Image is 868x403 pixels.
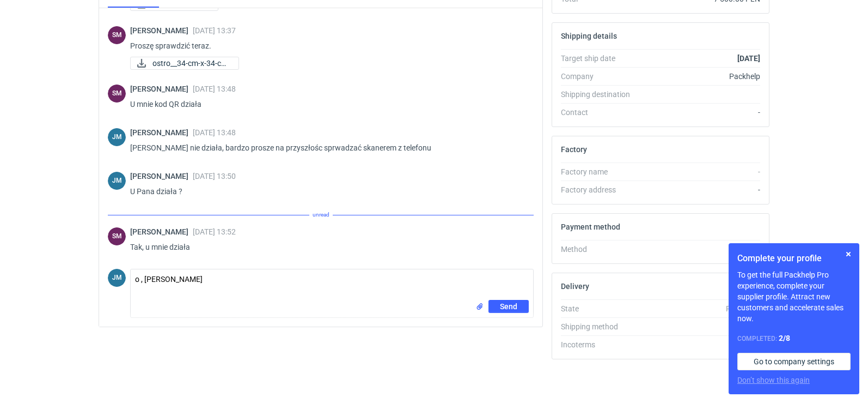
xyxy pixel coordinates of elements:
p: Proszę sprawdzić teraz. [130,39,525,52]
span: [PERSON_NAME] [130,227,193,236]
p: [PERSON_NAME] nie działa, bardzo prosze na przyszłośc sprwadzać skanerem z telefonu [130,141,525,154]
div: Joanna Myślak [108,269,126,287]
div: Sebastian Markut [108,227,126,245]
div: Incoterms [561,339,640,350]
div: Factory address [561,184,640,195]
div: Joanna Myślak [108,172,126,190]
div: Shipping method [561,321,640,332]
span: [PERSON_NAME] [130,128,193,137]
span: [DATE] 13:37 [193,26,236,35]
div: Method [561,244,640,255]
div: Sebastian Markut [108,26,126,44]
figcaption: SM [108,227,126,245]
button: Skip for now [842,248,855,261]
div: - [640,166,760,177]
p: To get the full Packhelp Pro experience, complete your supplier profile. Attract new customers an... [737,269,851,324]
h2: Shipping details [561,32,617,40]
div: State [561,303,640,314]
span: [PERSON_NAME] [130,172,193,181]
figcaption: JM [108,172,126,190]
h2: Factory [561,145,587,154]
div: Joanna Myślak [108,128,126,146]
textarea: o , [PERSON_NAME] [131,269,533,300]
span: unread [309,209,333,221]
div: Pickup [640,321,760,332]
figcaption: SM [108,26,126,44]
button: Don’t show this again [737,375,810,386]
div: - [640,107,760,118]
p: U mnie kod QR działa [130,98,525,111]
div: - [640,244,760,255]
p: U Pana działa ? [130,185,525,198]
span: Send [500,303,517,310]
figcaption: JM [108,269,126,287]
h1: Complete your profile [737,252,851,265]
div: Target ship date [561,53,640,64]
strong: 2 / 8 [779,334,790,342]
div: - [640,184,760,195]
div: - [640,339,760,350]
div: Completed: [737,333,851,344]
div: Sebastian Markut [108,85,126,103]
div: ostro__34-cm-x-34-cm-x-4-cm__WAVL__d0__oR926208700__outside__v2.pdf [130,57,239,70]
h2: Delivery [561,282,589,291]
em: Pending... [726,304,760,313]
span: [PERSON_NAME] [130,26,193,35]
span: [PERSON_NAME] [130,85,193,93]
span: [DATE] 13:52 [193,227,236,236]
p: Tak, u mnie działa [130,240,525,254]
a: ostro__34-cm-x-34-cm... [130,57,239,70]
div: Factory name [561,166,640,177]
span: [DATE] 13:48 [193,85,236,93]
span: ostro__34-cm-x-34-cm... [152,57,230,69]
h2: Payment method [561,222,620,231]
span: [DATE] 13:50 [193,172,236,181]
div: Company [561,71,640,82]
a: Go to company settings [737,353,851,370]
span: [DATE] 13:48 [193,128,236,137]
div: Contact [561,107,640,118]
div: Packhelp [640,71,760,82]
div: Shipping destination [561,89,640,100]
button: Send [488,300,529,313]
figcaption: SM [108,85,126,103]
figcaption: JM [108,128,126,146]
strong: [DATE] [737,54,760,63]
